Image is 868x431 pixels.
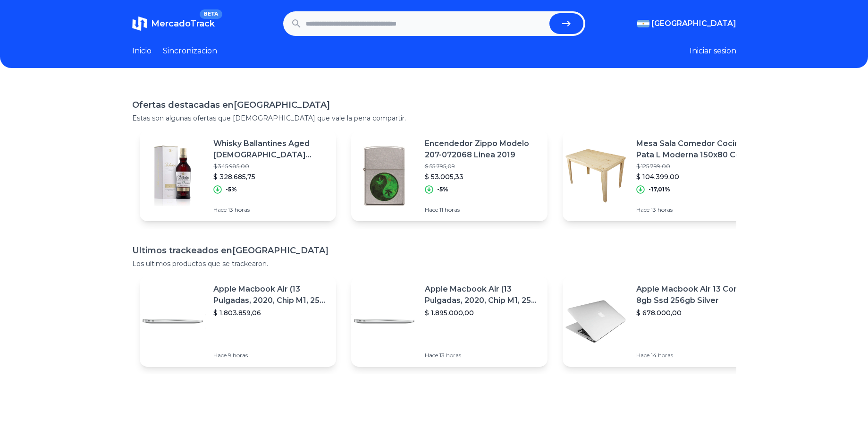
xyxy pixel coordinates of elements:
img: MercadoTrack [132,16,147,31]
a: Featured imageEncendedor Zippo Modelo 207-072068 Linea 2019$ 55.795,09$ 53.005,33-5%Hace 11 horas [351,130,548,221]
span: [GEOGRAPHIC_DATA] [651,18,736,29]
a: Featured imageApple Macbook Air (13 Pulgadas, 2020, Chip M1, 256 Gb De Ssd, 8 Gb De Ram) - Plata$... [351,276,548,367]
p: $ 104.399,00 [636,172,751,181]
img: Featured image [351,143,417,209]
p: $ 53.005,33 [425,172,540,181]
img: Featured image [563,143,629,209]
p: Estas son algunas ofertas que [DEMOGRAPHIC_DATA] que vale la pena compartir. [132,113,736,123]
img: Argentina [637,20,649,27]
p: $ 1.803.859,06 [213,308,329,318]
a: Featured imageWhisky Ballantines Aged [DEMOGRAPHIC_DATA] Years$ 345.985,00$ 328.685,75-5%Hace 13 ... [140,130,336,221]
a: Inicio [132,45,152,57]
p: $ 125.799,00 [636,163,751,170]
p: $ 1.895.000,00 [425,308,540,318]
p: Hace 13 horas [425,352,540,359]
a: Featured imageApple Macbook Air (13 Pulgadas, 2020, Chip M1, 256 Gb De Ssd, 8 Gb De Ram) - Plata$... [140,276,336,367]
p: Apple Macbook Air 13 Core I5 8gb Ssd 256gb Silver [636,284,751,306]
button: [GEOGRAPHIC_DATA] [637,18,736,29]
a: Sincronizacion [163,45,217,57]
p: $ 328.685,75 [213,172,329,181]
img: Featured image [563,288,629,354]
p: Mesa Sala Comedor Cocina Pata L Moderna 150x80 Color Natural [636,138,751,161]
p: Hace 11 horas [425,206,540,214]
p: Apple Macbook Air (13 Pulgadas, 2020, Chip M1, 256 Gb De Ssd, 8 Gb De Ram) - Plata [425,284,540,306]
p: $ 345.985,00 [213,163,329,170]
img: Featured image [140,143,206,209]
a: Featured imageApple Macbook Air 13 Core I5 8gb Ssd 256gb Silver$ 678.000,00Hace 14 horas [563,276,759,367]
a: MercadoTrackBETA [132,16,215,31]
img: Featured image [140,288,206,354]
p: Hace 9 horas [213,352,329,359]
p: Hace 13 horas [213,206,329,214]
p: Whisky Ballantines Aged [DEMOGRAPHIC_DATA] Years [213,138,329,161]
a: Featured imageMesa Sala Comedor Cocina Pata L Moderna 150x80 Color Natural$ 125.799,00$ 104.399,0... [563,130,759,221]
p: $ 55.795,09 [425,163,540,170]
p: Los ultimos productos que se trackearon. [132,259,736,268]
p: $ 678.000,00 [636,308,751,318]
span: BETA [200,9,222,19]
h1: Ofertas destacadas en [GEOGRAPHIC_DATA] [132,98,736,112]
p: Apple Macbook Air (13 Pulgadas, 2020, Chip M1, 256 Gb De Ssd, 8 Gb De Ram) - Plata [213,284,329,306]
p: Encendedor Zippo Modelo 207-072068 Linea 2019 [425,138,540,161]
p: -5% [226,186,237,193]
p: Hace 13 horas [636,206,751,214]
span: MercadoTrack [151,18,215,29]
p: -17,01% [649,186,670,193]
button: Iniciar sesion [690,45,736,57]
img: Featured image [351,288,417,354]
h1: Ultimos trackeados en [GEOGRAPHIC_DATA] [132,244,736,257]
p: -5% [437,186,448,193]
p: Hace 14 horas [636,352,751,359]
